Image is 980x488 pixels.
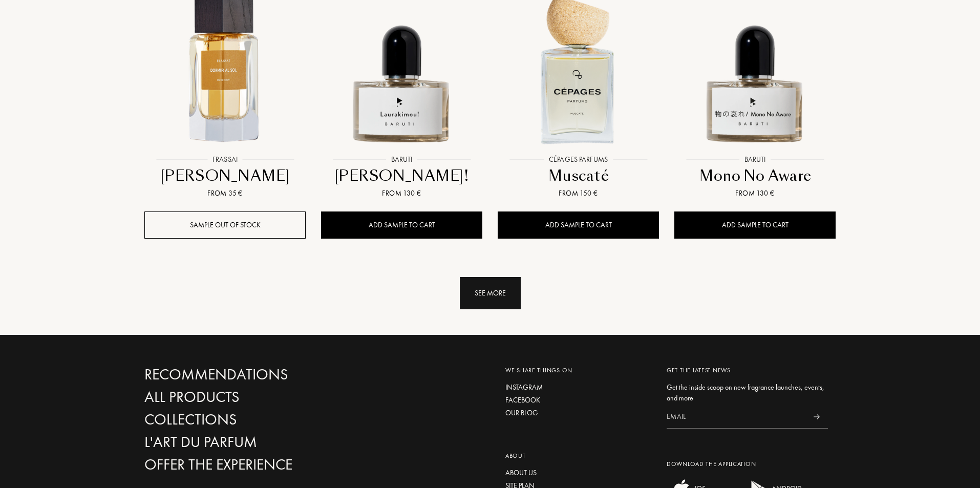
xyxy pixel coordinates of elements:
[498,211,659,239] div: Add sample to cart
[678,188,832,199] div: From 130 €
[505,408,651,418] a: Our blog
[674,211,836,239] div: Add sample to cart
[144,211,306,239] div: Sample out of stock
[144,366,365,384] a: Recommendations
[505,395,651,406] a: Facebook
[144,388,365,406] a: All products
[667,406,805,429] input: Email
[144,433,365,451] a: L'Art du Parfum
[667,382,828,404] div: Get the inside scoop on new fragrance launches, events, and more
[325,188,478,199] div: From 130 €
[667,459,828,469] div: Download the application
[505,468,651,478] a: About us
[505,382,651,393] a: Instagram
[144,411,365,429] a: Collections
[505,366,651,375] div: We share things on
[667,366,828,375] div: Get the latest news
[505,451,651,460] div: About
[813,414,820,419] img: news_send.svg
[502,188,655,199] div: From 150 €
[460,277,521,309] div: See more
[148,188,302,199] div: From 35 €
[321,211,482,239] div: Add sample to cart
[144,456,365,474] a: Offer the experience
